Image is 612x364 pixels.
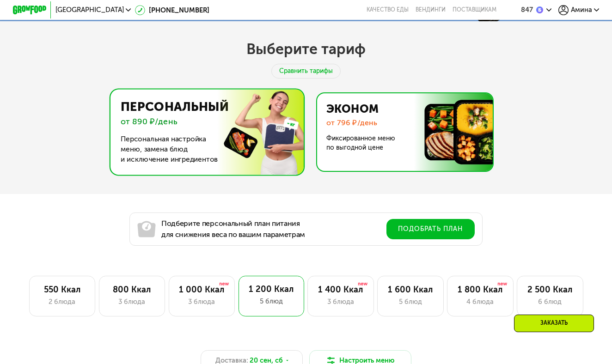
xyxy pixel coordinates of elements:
div: 4 блюда [456,297,504,307]
div: 3 блюда [177,297,226,307]
div: 5 блюд [247,296,295,306]
p: Подберите персональный план питания для снижения веса по вашим параметрам [161,218,305,240]
div: 1 200 Ккал [247,284,295,294]
div: 550 Ккал [38,285,86,295]
div: Сравнить тарифы [271,64,341,79]
h2: Выберите тариф [246,40,366,58]
div: 3 блюда [316,297,365,307]
div: 1 400 Ккал [316,285,365,295]
div: 847 [521,6,533,13]
span: Амина [571,6,592,13]
div: 5 блюд [386,297,435,307]
div: 1 000 Ккал [177,285,226,295]
div: 1 600 Ккал [386,285,435,295]
a: Качество еды [367,6,409,13]
div: поставщикам [453,6,496,13]
div: 3 блюда [108,297,156,307]
div: 6 блюд [526,297,574,307]
div: 800 Ккал [108,285,156,295]
a: Вендинги [416,6,446,13]
div: 2 500 Ккал [526,285,574,295]
div: Заказать [514,315,594,332]
span: [GEOGRAPHIC_DATA] [55,6,124,13]
div: 2 блюда [38,297,86,307]
a: [PHONE_NUMBER] [135,5,209,15]
button: Подобрать план [386,219,475,239]
div: 1 800 Ккал [456,285,504,295]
